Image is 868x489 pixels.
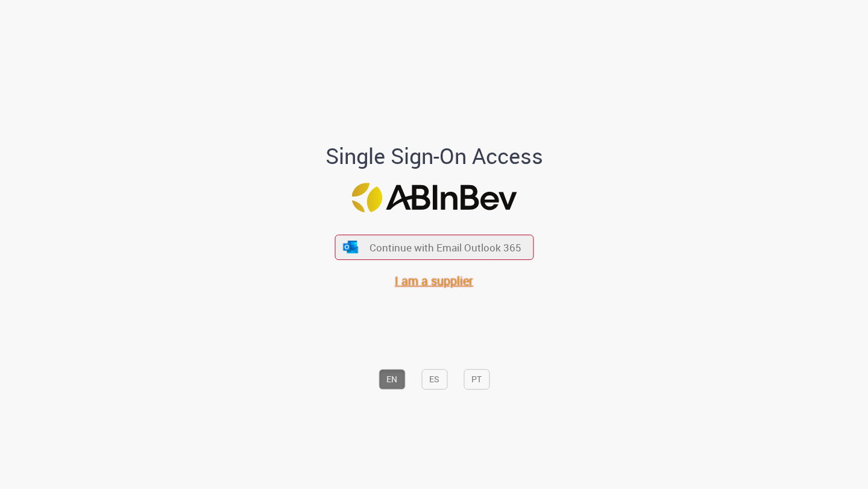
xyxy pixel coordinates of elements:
span: Continue with Email Outlook 365 [370,241,521,254]
button: ícone Azure/Microsoft 360 Continue with Email Outlook 365 [335,235,533,259]
img: ícone Azure/Microsoft 360 [342,241,359,253]
button: ES [421,369,447,390]
h1: Single Sign-On Access [267,145,602,169]
a: I am a supplier [395,273,473,289]
button: EN [379,369,405,390]
img: Logo ABInBev [351,183,517,212]
button: PT [464,369,489,390]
